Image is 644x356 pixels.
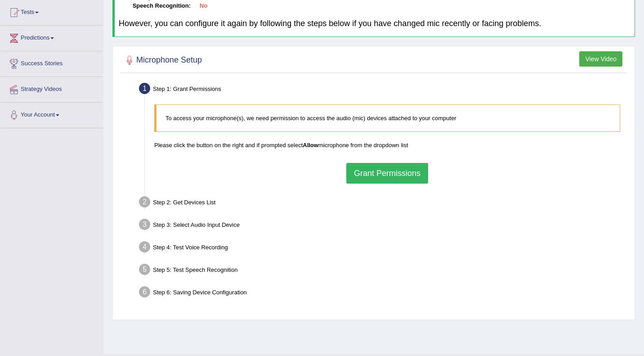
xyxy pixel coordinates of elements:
a: Success Stories [0,51,103,74]
h2: Microphone Setup [123,54,202,67]
h4: However, you can configure it again by following the steps below if you have changed mic recently... [119,19,631,28]
div: Step 6: Saving Device Configuration [135,284,631,303]
div: Step 4: Test Voice Recording [135,239,631,258]
div: Step 2: Get Devices List [135,194,631,213]
dt: Speech Recognition: [119,2,191,10]
a: Your Account [0,103,103,125]
a: Predictions [0,26,103,48]
div: Step 1: Grant Permissions [135,80,631,100]
button: Grant Permissions [346,163,428,184]
b: No [200,2,207,9]
p: Please click the button on the right and if prompted select microphone from the dropdown list [154,141,620,149]
div: Step 5: Test Speech Recognition [135,261,631,281]
a: Strategy Videos [0,77,103,99]
b: Allow [303,142,318,149]
p: To access your microphone(s), we need permission to access the audio (mic) devices attached to yo... [165,114,611,122]
div: Step 3: Select Audio Input Device [135,216,631,236]
button: View Video [579,51,622,67]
